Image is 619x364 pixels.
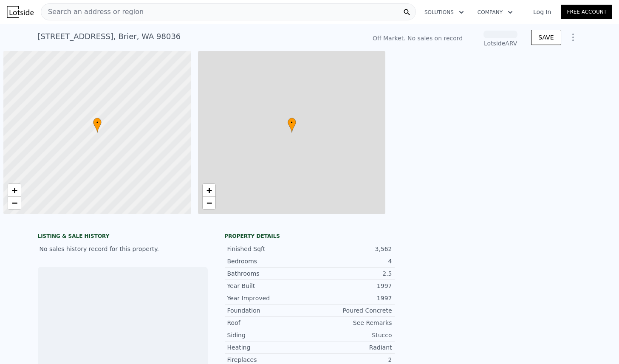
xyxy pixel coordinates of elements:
[7,6,34,18] img: Lotside
[523,8,561,16] a: Log In
[206,198,212,208] span: −
[227,282,310,290] div: Year Built
[227,319,310,327] div: Roof
[310,257,392,265] div: 4
[561,5,612,19] a: Free Account
[310,294,392,302] div: 1997
[310,282,392,290] div: 1997
[206,185,212,195] span: +
[310,331,392,339] div: Stucco
[418,5,471,20] button: Solutions
[12,198,17,208] span: −
[227,306,310,315] div: Foundation
[483,39,517,48] div: Lotside ARV
[227,331,310,339] div: Siding
[373,34,463,42] div: Off Market. No sales on record
[225,233,395,240] div: Property details
[288,119,296,127] span: •
[310,356,392,364] div: 2
[227,356,310,364] div: Fireplaces
[93,119,102,127] span: •
[565,29,582,46] button: Show Options
[310,245,392,253] div: 3,562
[310,343,392,352] div: Radiant
[12,185,17,195] span: +
[471,5,520,20] button: Company
[38,233,208,241] div: LISTING & SALE HISTORY
[288,118,296,133] div: •
[203,197,215,209] a: Zoom out
[93,118,102,133] div: •
[531,30,561,45] button: SAVE
[310,306,392,315] div: Poured Concrete
[227,269,310,278] div: Bathrooms
[8,197,21,209] a: Zoom out
[41,7,144,17] span: Search an address or region
[227,257,310,265] div: Bedrooms
[310,319,392,327] div: See Remarks
[38,241,208,257] div: No sales history record for this property.
[38,31,181,42] div: [STREET_ADDRESS] , Brier , WA 98036
[227,294,310,302] div: Year Improved
[203,184,215,197] a: Zoom in
[227,245,310,253] div: Finished Sqft
[8,184,21,197] a: Zoom in
[227,343,310,352] div: Heating
[310,269,392,278] div: 2.5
